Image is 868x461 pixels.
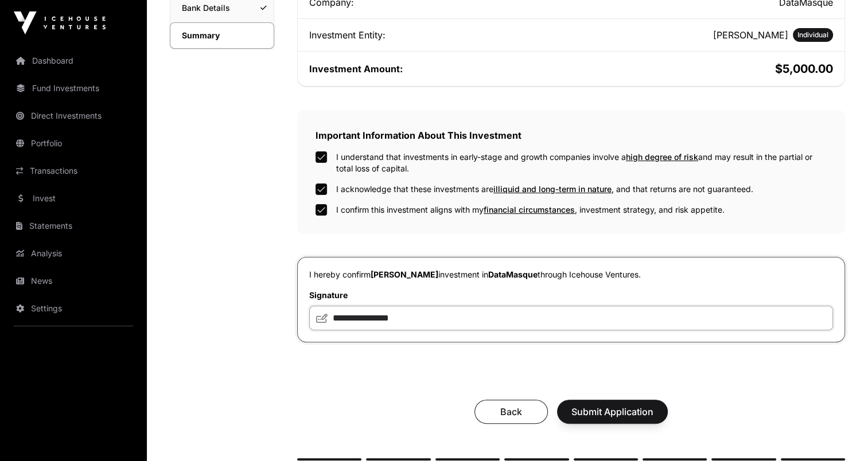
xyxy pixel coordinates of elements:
label: Signature [309,290,833,301]
a: Invest [9,186,138,211]
a: Statements [9,213,138,239]
span: high degree of risk [626,152,698,162]
label: I understand that investments in early-stage and growth companies involve a and may result in the... [336,151,827,174]
button: Submit Application [557,400,668,424]
label: I acknowledge that these investments are , and that returns are not guaranteed. [336,183,753,195]
a: News [9,268,138,294]
img: Icehouse Ventures Logo [14,11,106,34]
span: [PERSON_NAME] [371,269,438,279]
span: illiquid and long-term in nature [493,184,612,194]
button: Back [474,400,548,424]
a: Portfolio [9,131,138,156]
a: Summary [170,22,274,49]
h2: $5,000.00 [574,61,834,77]
h2: Important Information About This Investment [316,128,827,142]
p: I hereby confirm investment in through Icehouse Ventures. [309,269,833,280]
label: I confirm this investment aligns with my , investment strategy, and risk appetite. [336,204,725,216]
span: Back [489,405,534,419]
a: Fund Investments [9,76,138,101]
a: Analysis [9,241,138,266]
iframe: Chat Widget [811,406,868,461]
a: Dashboard [9,48,138,73]
a: Settings [9,296,138,321]
h2: [PERSON_NAME] [713,28,788,42]
span: financial circumstances [484,205,575,214]
span: Individual [797,30,828,40]
span: Investment Amount: [309,63,403,75]
div: Investment Entity: [309,28,569,42]
span: DataMasque [488,269,538,279]
a: Transactions [9,158,138,183]
span: Submit Application [571,405,653,419]
a: Direct Investments [9,103,138,128]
